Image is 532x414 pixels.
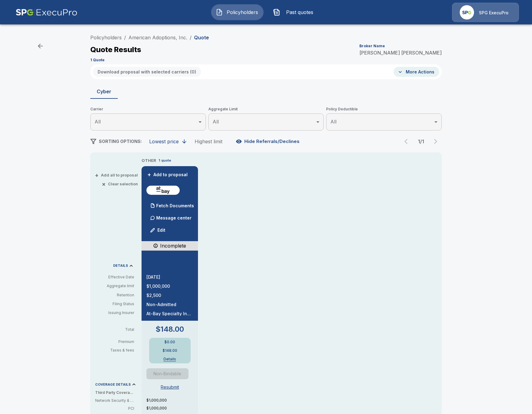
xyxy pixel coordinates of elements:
[147,173,151,177] span: +
[156,204,194,208] p: Fetch Documents
[273,9,280,16] img: Past quotes Icon
[394,67,439,77] button: More Actions
[96,173,138,177] button: +Add all to proposal
[190,34,192,41] li: /
[102,182,106,186] span: ×
[90,46,141,53] p: Quote Results
[149,138,179,145] div: Lowest price
[415,139,427,144] p: 1 / 1
[194,35,209,40] p: Quote
[90,58,105,62] p: 1 Quote
[93,67,201,77] button: Download proposal with selected carriers (0)
[95,173,99,177] span: +
[90,106,206,112] span: Carrier
[99,139,142,144] span: SORTING OPTIONS:
[90,34,209,41] nav: breadcrumb
[213,119,219,125] span: All
[95,383,131,386] p: COVERAGE DETAILS
[452,3,519,22] a: Agency IconSPG ExecuPro
[156,215,192,221] p: Message center
[268,4,321,20] button: Past quotes IconPast quotes
[128,34,187,41] a: American Adoptions, Inc.
[149,186,177,195] img: atbaycybersurplus
[146,284,193,288] p: $1,000,000
[146,171,189,178] button: +Add to proposal
[158,357,182,361] button: Details
[208,106,324,112] span: Aggregate Limit
[95,274,134,280] p: Effective Date
[95,292,134,298] p: Retention
[160,242,186,249] p: Incomplete
[146,293,193,298] p: $2,500
[95,406,134,411] p: PCI: Covers fines or penalties imposed by banks or credit card companies
[90,34,122,41] a: Policyholders
[146,312,193,316] p: At-Bay Specialty Insurance Company
[235,136,302,147] button: Hide Referrals/Declines
[225,9,259,16] span: Policyholders
[479,10,509,16] p: SPG ExecuPro
[95,340,139,344] p: Premium
[159,158,160,163] p: 1
[164,340,175,344] p: $0.00
[146,302,193,307] p: Non-Admitted
[142,158,156,164] p: OTHER
[95,390,139,395] p: Third Party Coverage
[216,9,223,16] img: Policyholders Icon
[90,84,118,99] button: Cyber
[359,44,385,48] p: Broker Name
[156,326,184,333] p: $148.00
[146,405,198,411] p: $1,000,000
[146,275,193,279] p: [DATE]
[95,310,134,316] p: Issuing Insurer
[283,9,316,16] span: Past quotes
[113,264,128,267] p: DETAILS
[95,301,134,307] p: Filing Status
[124,34,126,41] li: /
[161,158,171,163] p: quote
[95,119,101,125] span: All
[211,4,264,20] button: Policyholders IconPolicyholders
[326,106,442,112] span: Policy Deductible
[146,398,198,403] p: $1,000,000
[16,3,77,22] img: AA Logo
[195,138,222,145] div: Highest limit
[158,382,182,393] button: Resubmit
[103,182,138,186] button: ×Clear selection
[163,349,177,352] p: $148.00
[146,368,193,379] span: Quote is a non-bindable indication
[148,224,168,236] button: Edit
[460,5,474,20] img: Agency Icon
[95,398,134,403] p: Network Security & Privacy Liability: Third party liability costs
[95,328,139,331] p: Total
[330,119,336,125] span: All
[95,348,139,352] p: Taxes & fees
[359,50,442,55] p: [PERSON_NAME] [PERSON_NAME]
[95,283,134,289] p: Aggregate limit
